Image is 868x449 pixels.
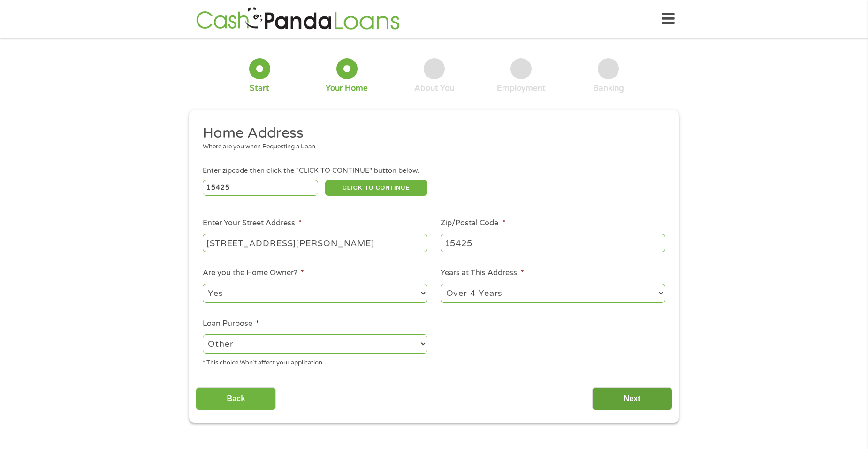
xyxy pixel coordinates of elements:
[441,268,524,278] label: Years at This Address
[250,83,269,93] div: Start
[203,268,304,278] label: Are you the Home Owner?
[203,142,659,152] div: Where are you when Requesting a Loan.
[326,83,368,93] div: Your Home
[196,387,276,410] input: Back
[441,218,505,228] label: Zip/Postal Code
[203,355,427,368] div: * This choice Won’t affect your application
[593,83,624,93] div: Banking
[203,234,427,252] input: 1 Main Street
[325,180,427,196] button: CLICK TO CONTINUE
[203,218,302,228] label: Enter Your Street Address
[592,387,672,410] input: Next
[203,166,665,176] div: Enter zipcode then click the "CLICK TO CONTINUE" button below.
[193,6,403,32] img: GetLoanNow Logo
[203,319,259,329] label: Loan Purpose
[497,83,546,93] div: Employment
[203,180,319,196] input: Enter Zipcode (e.g 01510)
[203,124,659,143] h2: Home Address
[414,83,454,93] div: About You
